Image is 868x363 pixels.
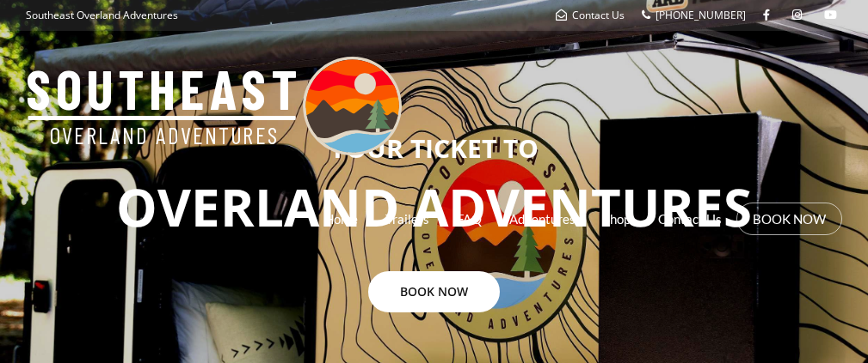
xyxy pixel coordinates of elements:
a: FAQ [457,197,482,240]
span: [PHONE_NUMBER] [656,8,746,22]
a: Shop [603,197,631,240]
a: BOOK NOW [753,210,826,227]
a: BOOK NOW [368,271,500,312]
a: Home [324,197,358,240]
a: Contact Us [556,8,625,22]
a: [PHONE_NUMBER] [642,8,746,22]
a: Contact Us [658,197,722,240]
span: Contact Us [572,8,625,22]
a: Adventures [509,197,576,240]
a: Trailers [385,197,429,240]
img: Southeast Overland Adventures [26,57,402,155]
p: Southeast Overland Adventures [26,4,178,27]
